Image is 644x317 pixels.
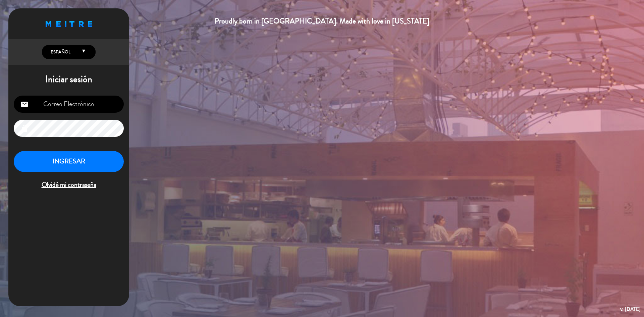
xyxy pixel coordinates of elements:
span: Olvidé mi contraseña [14,179,124,191]
button: INGRESAR [14,151,124,172]
input: Correo Electrónico [14,96,124,113]
h1: Iniciar sesión [8,74,129,85]
div: v. [DATE] [620,305,641,314]
i: email [20,100,29,108]
span: Español [49,49,70,55]
i: lock [20,124,29,133]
